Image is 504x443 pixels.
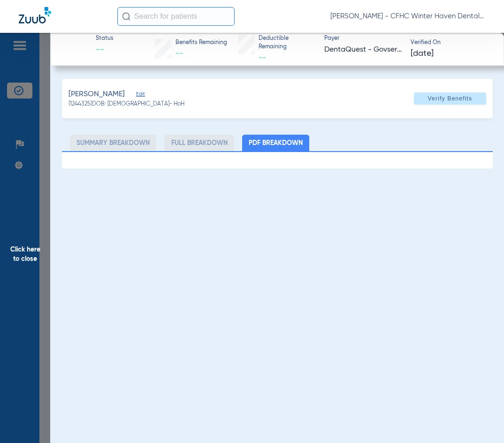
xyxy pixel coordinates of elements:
span: Payer [324,35,402,43]
img: Search Icon [122,12,130,21]
span: Deductible Remaining [259,35,316,51]
span: -- [176,50,183,57]
span: [PERSON_NAME] [69,89,125,100]
span: Benefits Remaining [176,39,227,47]
span: DentaQuest - Govservices [324,44,402,56]
input: Search for patients [117,7,235,26]
li: PDF Breakdown [242,135,309,151]
iframe: Chat Widget [457,398,504,443]
span: -- [96,44,114,56]
span: [PERSON_NAME] - CFHC Winter Haven Dental [330,12,485,21]
span: -- [259,54,266,61]
span: [DATE] [411,48,434,60]
li: Full Breakdown [165,135,234,151]
button: Verify Benefits [414,92,486,105]
span: Edit [136,91,145,100]
li: Summary Breakdown [70,135,156,151]
span: (1244325) DOB: [DEMOGRAPHIC_DATA] - HoH [69,100,184,109]
span: Verified On [411,39,489,47]
span: Status [96,35,114,43]
img: Zuub Logo [19,7,51,23]
span: Verify Benefits [428,95,472,102]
